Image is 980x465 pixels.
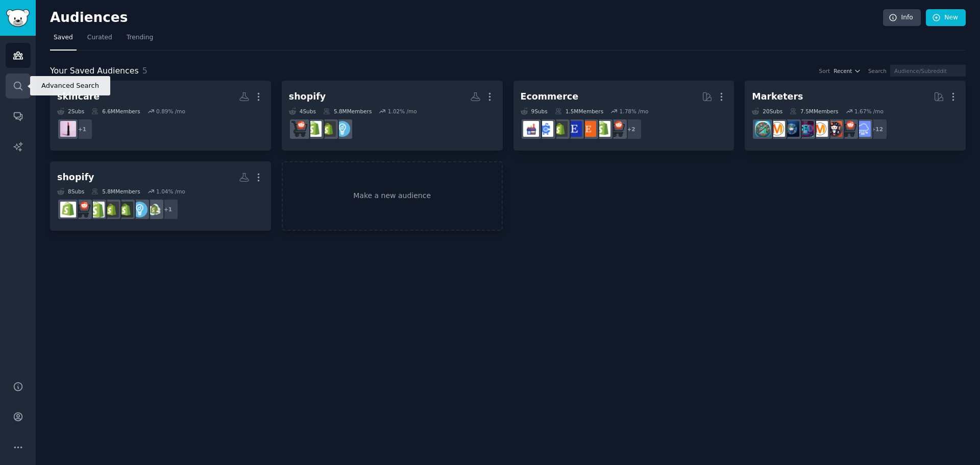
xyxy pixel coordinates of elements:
div: + 12 [866,118,888,140]
div: 5.8M Members [323,108,372,115]
div: Ecommerce [521,90,579,103]
div: 1.02 % /mo [388,108,417,115]
span: Saved [54,33,73,42]
img: ecommerce_growth [523,121,539,137]
a: Ecommerce9Subs1.5MMembers1.78% /mo+2ecommerceshopifyEtsyEtsySellersreviewmyshopifyecommercemarket... [513,81,734,151]
img: shopify [595,121,610,137]
img: reviewmyshopify [320,121,336,137]
a: shopify4Subs5.8MMembers1.02% /moEntrepreneurreviewmyshopifyshopifyecommerce [282,81,503,151]
div: shopify [289,90,326,103]
span: Your Saved Audiences [50,65,139,78]
img: EtsySellers [566,121,582,137]
img: ecommercemarketing [537,121,553,137]
img: shopify [60,202,76,217]
a: Marketers20Subs7.5MMembers1.67% /mo+12SaaSecommercesocialmediamarketingSEOdigital_marketingDigita... [745,81,966,151]
img: GummySearch logo [6,9,30,27]
img: DigitalMarketing [769,121,785,137]
div: 1.04 % /mo [156,188,185,195]
div: Marketers [752,90,803,103]
img: socialmedia [826,121,842,137]
a: Trending [123,30,157,51]
div: 4 Sub s [289,108,316,115]
img: reviewmyshopify [552,121,568,137]
a: Info [883,9,921,27]
a: shopify8Subs5.8MMembers1.04% /mo+1Shopify_UsersEntrepreneurShopifyWebsitesreviewmyshopifyshopify_... [50,161,271,231]
div: 5.8M Members [91,188,140,195]
h2: Audiences [50,10,883,26]
img: SEO [798,121,814,137]
img: ecommerce [609,121,625,137]
div: 7.5M Members [790,108,838,115]
div: Sort [819,67,830,75]
span: Curated [87,33,112,42]
img: ecommerce [291,121,307,137]
div: + 2 [621,118,642,140]
img: ecommerce [841,121,856,137]
a: New [926,9,966,27]
img: beauty [60,121,76,137]
div: 2 Sub s [57,108,84,115]
div: Search [868,67,887,75]
img: Shopify_Users [146,202,162,217]
div: shopify [57,171,94,184]
span: 5 [142,66,148,76]
span: Recent [834,67,852,75]
div: 20 Sub s [752,108,782,115]
img: Affiliatemarketing [755,121,771,137]
a: Saved [50,30,77,51]
div: + 1 [157,199,179,220]
div: + 1 [71,118,93,140]
img: shopify_geeks [89,202,105,217]
div: 8 Sub s [57,188,84,195]
img: ecommerce [75,202,90,217]
img: ShopifyWebsites [117,202,133,217]
img: digital_marketing [783,121,799,137]
div: 6.6M Members [91,108,140,115]
img: marketing [812,121,828,137]
img: SaaS [855,121,871,137]
img: Etsy [580,121,596,137]
div: skincare [57,90,100,103]
img: Entrepreneur [334,121,350,137]
div: 0.89 % /mo [156,108,185,115]
a: skincare2Subs6.6MMembers0.89% /mo+1beauty [50,81,271,151]
div: 9 Sub s [521,108,548,115]
div: 1.5M Members [555,108,603,115]
input: Audience/Subreddit [890,65,966,77]
img: Entrepreneur [132,202,148,217]
a: Make a new audience [282,161,503,231]
div: 1.67 % /mo [854,108,884,115]
a: Curated [84,30,116,51]
img: reviewmyshopify [103,202,119,217]
button: Recent [834,67,861,75]
div: 1.78 % /mo [620,108,649,115]
span: Trending [127,33,153,42]
img: shopify [306,121,322,137]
